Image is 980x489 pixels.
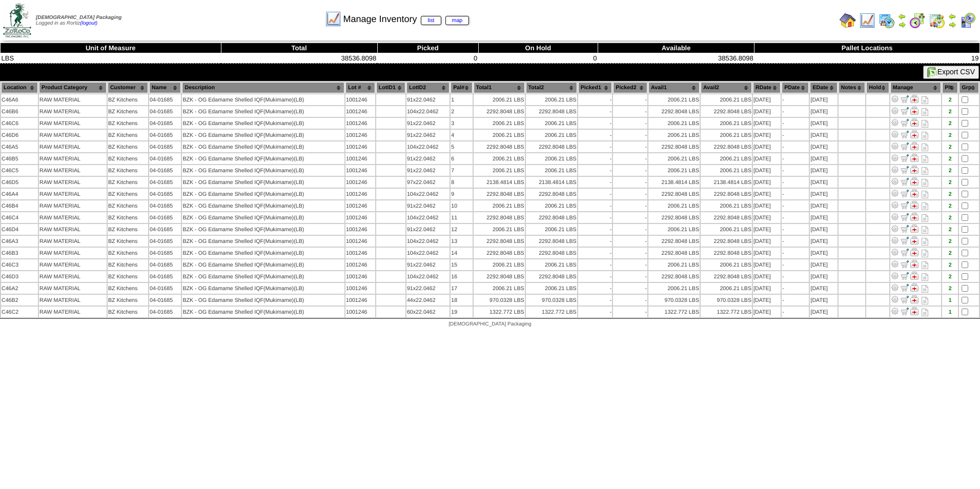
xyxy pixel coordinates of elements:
button: Export CSV [923,66,979,79]
img: Manage Hold [910,283,918,292]
img: Move [901,283,909,292]
td: C46C5 [1,165,38,176]
td: 6 [451,153,472,164]
img: Manage Hold [910,201,918,209]
img: arrowleft.gif [898,12,906,21]
img: Adjust [891,272,899,280]
td: BZK - OG Edamame Shelled IQF(Mukimame)(LB) [182,106,344,117]
th: Description [182,82,344,93]
th: RDate [753,82,781,93]
img: Adjust [891,201,899,209]
td: 2006.21 LBS [526,153,577,164]
td: BZ Kitchens [108,189,148,199]
i: Note [922,155,928,163]
td: 91x22.0462 [406,118,450,129]
img: Adjust [891,130,899,138]
td: - [782,165,809,176]
td: [DATE] [810,165,837,176]
img: Manage Hold [910,189,918,197]
td: 2292.8048 LBS [701,106,752,117]
td: RAW MATERIAL [39,177,107,188]
img: Adjust [891,154,899,162]
img: Move [901,142,909,150]
td: 2006.21 LBS [526,118,577,129]
th: Pallet Locations [754,43,980,53]
td: 91x22.0462 [406,153,450,164]
img: line_graph.gif [859,12,875,29]
td: RAW MATERIAL [39,130,107,140]
td: BZK - OG Edamame Shelled IQF(Mukimame)(LB) [182,189,344,199]
td: BZK - OG Edamame Shelled IQF(Mukimame)(LB) [182,200,344,211]
td: 1001246 [345,118,375,129]
img: Move [901,107,909,115]
td: RAW MATERIAL [39,118,107,129]
td: - [782,141,809,152]
td: 5 [451,141,472,152]
td: 1001246 [345,141,375,152]
th: Picked2 [613,82,647,93]
img: Move [901,248,909,256]
img: Move [901,95,909,103]
td: - [578,94,612,105]
td: 9 [451,189,472,199]
td: 0 [478,53,598,64]
img: Adjust [891,177,899,186]
td: 1 [451,94,472,105]
img: Manage Hold [910,307,918,315]
td: [DATE] [810,153,837,164]
td: 2006.21 LBS [526,200,577,211]
td: [DATE] [810,200,837,211]
td: 4 [451,130,472,140]
td: C46B5 [1,153,38,164]
img: Adjust [891,166,899,174]
td: RAW MATERIAL [39,165,107,176]
td: 91x22.0462 [406,130,450,140]
td: 04-01685 [149,165,181,176]
td: 91x22.0462 [406,165,450,176]
span: Manage Inventory [343,14,469,25]
img: Manage Hold [910,260,918,268]
td: 1001246 [345,153,375,164]
td: 2292.8048 LBS [648,189,700,199]
img: calendarcustomer.gif [959,12,976,29]
td: - [613,153,647,164]
th: Available [598,43,754,53]
i: Note [922,144,928,151]
td: BZK - OG Edamame Shelled IQF(Mukimame)(LB) [182,118,344,129]
td: 04-01685 [149,153,181,164]
td: C46D6 [1,130,38,140]
th: Picked1 [578,82,612,93]
td: 2138.4814 LBS [474,177,525,188]
td: 2292.8048 LBS [648,141,700,152]
td: 2292.8048 LBS [474,141,525,152]
td: - [782,177,809,188]
img: Move [901,260,909,268]
td: [DATE] [753,189,781,199]
td: 1001246 [345,177,375,188]
td: 04-01685 [149,130,181,140]
i: Note [922,132,928,139]
img: arrowleft.gif [948,12,956,21]
td: - [613,165,647,176]
img: Move [901,307,909,315]
div: 2 [943,109,957,115]
img: Manage Hold [910,295,918,303]
div: 2 [943,179,957,186]
td: 91x22.0462 [406,200,450,211]
td: BZ Kitchens [108,165,148,176]
img: Adjust [891,260,899,268]
td: [DATE] [753,130,781,140]
td: - [578,177,612,188]
td: 97x22.0462 [406,177,450,188]
td: 04-01685 [149,118,181,129]
td: 1001246 [345,130,375,140]
td: 2006.21 LBS [648,200,700,211]
td: - [613,94,647,105]
td: 2006.21 LBS [648,94,700,105]
img: Manage Hold [910,248,918,256]
td: - [578,165,612,176]
th: Avail1 [648,82,700,93]
td: C46B6 [1,106,38,117]
img: Adjust [891,189,899,197]
td: 38536.8098 [221,53,377,64]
